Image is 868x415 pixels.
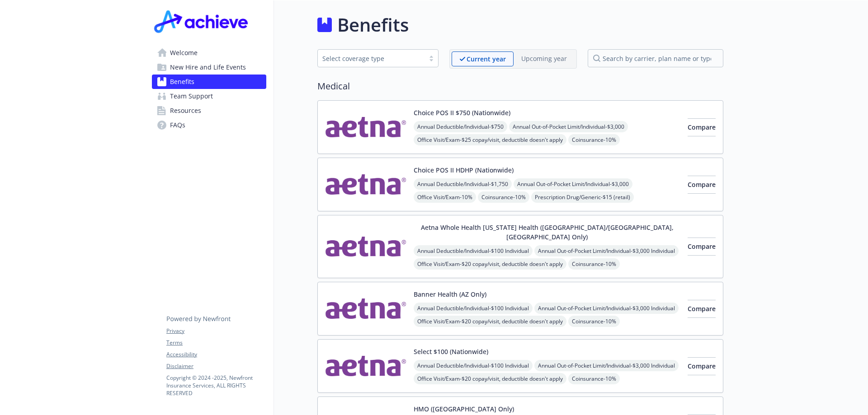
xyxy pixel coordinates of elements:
button: Banner Health (AZ Only) [414,289,486,299]
p: Upcoming year [521,54,567,63]
span: Annual Out-of-Pocket Limit/Individual - $3,000 Individual [534,245,679,256]
span: Coinsurance - 10% [568,316,620,327]
span: Prescription Drug/Generic - $15 (retail) [531,191,634,203]
img: Aetna Inc carrier logo [325,108,406,146]
span: Compare [688,362,716,370]
button: Compare [688,118,716,136]
span: Annual Deductible/Individual - $100 Individual [414,245,533,256]
div: Select coverage type [322,54,420,63]
span: Resources [170,103,201,118]
span: Coinsurance - 10% [478,191,529,203]
span: Annual Out-of-Pocket Limit/Individual - $3,000 Individual [534,360,679,371]
button: Choice POS II $750 (Nationwide) [414,108,510,117]
span: Coinsurance - 10% [568,134,620,145]
span: Compare [688,180,716,189]
a: New Hire and Life Events [152,60,266,75]
a: Disclaimer [166,362,266,370]
button: Compare [688,238,716,256]
span: Office Visit/Exam - $25 copay/visit, deductible doesn't apply [414,134,566,145]
button: Choice POS II HDHP (Nationwide) [414,165,514,175]
button: Compare [688,357,716,375]
h2: Medical [317,79,723,93]
span: Annual Deductible/Individual - $1,750 [414,178,512,190]
span: Annual Out-of-Pocket Limit/Individual - $3,000 Individual [534,303,679,314]
span: Benefits [170,75,194,89]
p: Current year [467,54,506,64]
span: Annual Deductible/Individual - $100 Individual [414,303,533,314]
button: Select $100 (Nationwide) [414,347,488,356]
span: New Hire and Life Events [170,60,246,75]
span: Office Visit/Exam - $20 copay/visit, deductible doesn't apply [414,258,566,270]
span: Office Visit/Exam - $20 copay/visit, deductible doesn't apply [414,316,566,327]
span: Annual Out-of-Pocket Limit/Individual - $3,000 [509,121,628,132]
a: Benefits [152,75,266,89]
span: Upcoming year [514,51,575,66]
button: Aetna Whole Health [US_STATE] Health ([GEOGRAPHIC_DATA]/[GEOGRAPHIC_DATA], [GEOGRAPHIC_DATA] Only) [414,223,680,242]
a: Welcome [152,46,266,60]
a: Terms [166,339,266,347]
input: search by carrier, plan name or type [588,49,723,67]
a: Accessibility [166,350,266,359]
span: FAQs [170,118,185,132]
span: Annual Out-of-Pocket Limit/Individual - $3,000 [514,178,632,190]
button: Compare [688,300,716,318]
img: Aetna Inc carrier logo [325,347,406,385]
a: FAQs [152,118,266,132]
span: Team Support [170,89,213,103]
button: Compare [688,176,716,194]
span: Annual Deductible/Individual - $750 [414,121,507,132]
span: Office Visit/Exam - 10% [414,191,476,203]
span: Compare [688,242,716,251]
a: Resources [152,103,266,118]
span: Compare [688,304,716,313]
a: Team Support [152,89,266,103]
span: Welcome [170,46,198,60]
h1: Benefits [337,11,409,38]
img: Aetna Inc carrier logo [325,289,406,328]
img: Aetna Inc carrier logo [325,165,406,204]
img: Aetna Inc carrier logo [325,223,406,270]
a: Privacy [166,327,266,335]
span: Annual Deductible/Individual - $100 Individual [414,360,533,371]
span: Compare [688,123,716,131]
p: Copyright © 2024 - 2025 , Newfront Insurance Services, ALL RIGHTS RESERVED [166,374,266,397]
button: HMO ([GEOGRAPHIC_DATA] Only) [414,404,514,414]
span: Coinsurance - 10% [568,258,620,270]
span: Office Visit/Exam - $20 copay/visit, deductible doesn't apply [414,373,566,384]
span: Coinsurance - 10% [568,373,620,384]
